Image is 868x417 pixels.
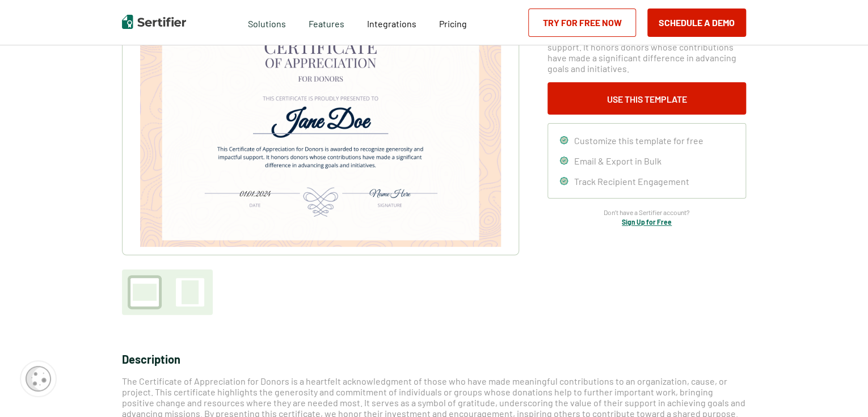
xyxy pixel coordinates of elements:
[439,18,467,29] span: Pricing
[574,155,661,166] span: Email & Export in Bulk
[574,176,689,187] span: Track Recipient Engagement
[528,9,636,37] a: Try for Free Now
[811,363,868,417] iframe: Chat Widget
[367,18,416,29] span: Integrations
[622,218,672,226] a: Sign Up for Free
[367,15,416,30] a: Integrations
[122,352,180,366] span: Description
[439,15,467,30] a: Pricing
[248,15,286,30] span: Solutions
[574,135,703,146] span: Customize this template for free
[547,82,746,115] button: Use This Template
[647,9,746,37] button: Schedule a Demo
[309,15,344,30] span: Features
[26,366,51,391] img: Cookie Popup Icon
[122,15,186,29] img: Sertifier | Digital Credentialing Platform
[547,20,746,74] span: This Certificate of Appreciation for Donors is awarded to recognize generosity and impactful supp...
[604,207,690,218] span: Don’t have a Sertifier account?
